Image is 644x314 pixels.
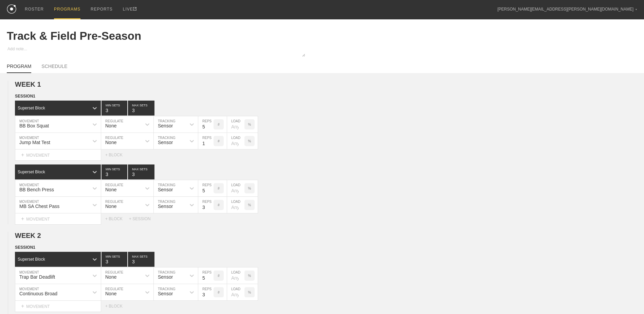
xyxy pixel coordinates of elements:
[21,152,24,158] span: +
[248,139,251,143] p: %
[218,187,220,190] p: #
[105,216,129,221] div: + BLOCK
[18,170,45,174] div: Superset Block
[158,291,173,296] div: Sensor
[218,203,220,207] p: #
[635,7,637,12] div: ▼
[248,291,251,294] p: %
[128,252,154,267] input: None
[129,216,156,221] div: + SESSION
[19,140,50,145] div: Jump Mat Test
[227,180,244,196] input: Any
[15,232,41,239] span: WEEK 2
[15,81,41,88] span: WEEK 1
[7,4,16,14] img: logo
[105,291,116,296] div: None
[128,164,154,179] input: None
[248,274,251,278] p: %
[18,257,45,262] div: Superset Block
[15,213,101,225] div: MOVEMENT
[19,187,54,192] div: BB Bench Press
[19,123,49,128] div: BB Box Squat
[19,274,55,280] div: Trap Bar Deadlift
[158,204,173,209] div: Sensor
[227,133,244,149] input: Any
[158,274,173,280] div: Sensor
[19,291,57,296] div: Continuous Broad
[105,304,129,309] div: + BLOCK
[15,301,101,312] div: MOVEMENT
[105,274,116,280] div: None
[227,284,244,300] input: Any
[218,274,220,278] p: #
[158,140,173,145] div: Sensor
[218,139,220,143] p: #
[248,123,251,126] p: %
[21,216,24,222] span: +
[105,140,116,145] div: None
[15,94,35,99] span: SESSION 1
[105,123,116,128] div: None
[158,123,173,128] div: Sensor
[248,187,251,190] p: %
[218,123,220,126] p: #
[105,204,116,209] div: None
[610,281,644,314] iframe: Chat Widget
[41,64,67,72] a: SCHEDULE
[7,64,31,73] a: PROGRAM
[19,204,59,209] div: MB SA Chest Pass
[248,203,251,207] p: %
[158,187,173,192] div: Sensor
[227,267,244,284] input: Any
[105,187,116,192] div: None
[105,153,129,157] div: + BLOCK
[18,106,45,110] div: Superset Block
[227,116,244,133] input: Any
[128,101,154,116] input: None
[15,245,35,250] span: SESSION 1
[15,150,101,161] div: MOVEMENT
[227,197,244,213] input: Any
[218,291,220,294] p: #
[21,303,24,309] span: +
